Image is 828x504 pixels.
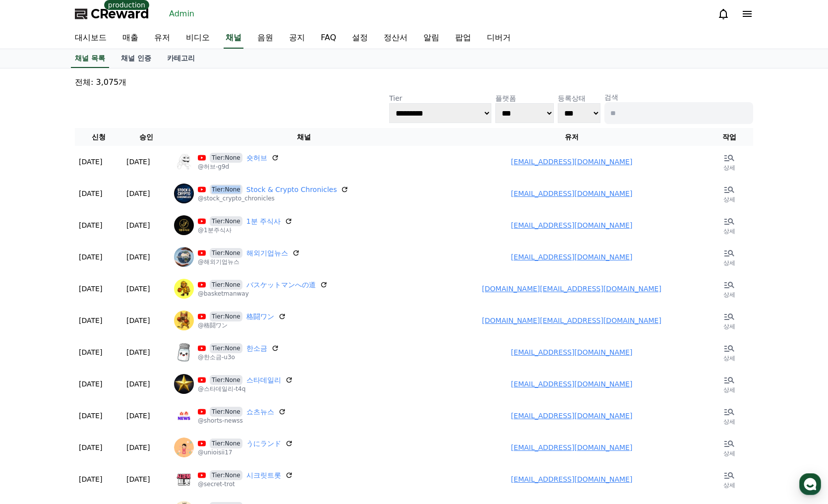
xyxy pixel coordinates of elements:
[79,379,102,389] p: [DATE]
[126,442,150,452] p: [DATE]
[3,476,277,501] a: 홈
[198,448,293,456] p: @unioisii17
[198,258,300,266] p: @해외기업뉴스
[174,374,194,394] img: 스타데일리
[438,128,706,146] th: 유저
[511,189,633,197] a: [EMAIL_ADDRESS][DOMAIN_NAME]
[126,315,150,325] p: [DATE]
[246,216,281,226] a: 1분 주식사
[210,407,242,417] span: Tier:None
[75,76,753,88] p: 전체: 3,075개
[174,406,194,426] img: 쇼츠뉴스
[710,277,749,301] a: 상세
[604,92,753,102] p: 검색
[79,189,102,198] p: [DATE]
[126,157,150,167] p: [DATE]
[246,375,281,385] a: 스타데일리
[344,28,376,49] a: 설정
[723,354,735,362] p: 상세
[511,443,633,451] a: [EMAIL_ADDRESS][DOMAIN_NAME]
[198,417,286,425] p: @shorts-newss
[210,470,242,480] span: Tier:None
[174,184,194,203] img: Stock & Crypto Chronicles
[210,153,242,163] span: Tier:None
[174,469,194,489] img: 시크릿트롯
[126,220,150,230] p: [DATE]
[210,343,242,353] span: Tier:None
[482,285,661,293] a: [DOMAIN_NAME][EMAIL_ADDRESS][DOMAIN_NAME]
[389,93,491,103] p: Tier
[126,411,150,421] p: [DATE]
[198,226,293,234] p: @1분주식사
[723,259,735,267] p: 상세
[682,491,695,500] span: 설정
[706,128,753,146] th: 작업
[710,213,749,237] a: 상세
[479,28,519,49] a: 디버거
[246,439,281,448] a: うにランド
[415,28,447,49] a: 알림
[723,386,735,394] p: 상세
[122,128,170,146] th: 승인
[174,152,194,172] img: 숏허브
[246,185,337,194] a: Stock & Crypto Chronicles
[198,385,293,393] p: @스타데일리-t4q
[551,476,825,501] a: 설정
[137,491,143,500] span: 홈
[246,153,267,163] a: 숏허브
[115,28,146,49] a: 매출
[198,353,279,361] p: @한소금-u3o
[198,480,293,488] p: @secret-trot
[511,221,633,229] a: [EMAIL_ADDRESS][DOMAIN_NAME]
[723,481,735,489] p: 상세
[723,418,735,426] p: 상세
[174,215,194,235] img: 1분 주식사
[482,316,661,324] a: [DOMAIN_NAME][EMAIL_ADDRESS][DOMAIN_NAME]
[198,194,349,202] p: @stock_crypto_chronicles
[723,164,735,172] p: 상세
[165,6,198,22] a: Admin
[79,347,102,357] p: [DATE]
[79,474,102,484] p: [DATE]
[174,342,194,362] img: 한소금
[91,6,149,22] span: CReward
[79,252,102,262] p: [DATE]
[281,28,313,49] a: 공지
[210,439,242,448] span: Tier:None
[710,404,749,428] a: 상세
[511,348,633,356] a: [EMAIL_ADDRESS][DOMAIN_NAME]
[79,315,102,325] p: [DATE]
[210,280,242,290] span: Tier:None
[723,195,735,203] p: 상세
[447,28,479,49] a: 팝업
[408,492,420,500] span: 대화
[723,449,735,457] p: 상세
[126,379,150,389] p: [DATE]
[210,185,242,194] span: Tier:None
[174,247,194,267] img: 해외기업뉴스
[710,150,749,174] a: 상세
[198,290,328,298] p: @basketmanway
[710,467,749,491] a: 상세
[198,321,286,329] p: @格闘ワン
[246,407,274,417] a: 쇼츠뉴스
[126,474,150,484] p: [DATE]
[249,28,281,49] a: 음원
[710,182,749,205] a: 상세
[79,220,102,230] p: [DATE]
[174,438,194,457] img: うにランド
[210,216,242,226] span: Tier:None
[277,476,551,501] a: 대화
[75,6,149,22] a: CReward
[710,309,749,332] a: 상세
[79,284,102,294] p: [DATE]
[495,93,554,103] p: 플랫폼
[113,49,159,68] a: 채널 인증
[723,227,735,235] p: 상세
[511,475,633,483] a: [EMAIL_ADDRESS][DOMAIN_NAME]
[79,442,102,452] p: [DATE]
[723,291,735,299] p: 상세
[511,253,633,261] a: [EMAIL_ADDRESS][DOMAIN_NAME]
[126,252,150,262] p: [DATE]
[246,248,288,258] a: 해외기업뉴스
